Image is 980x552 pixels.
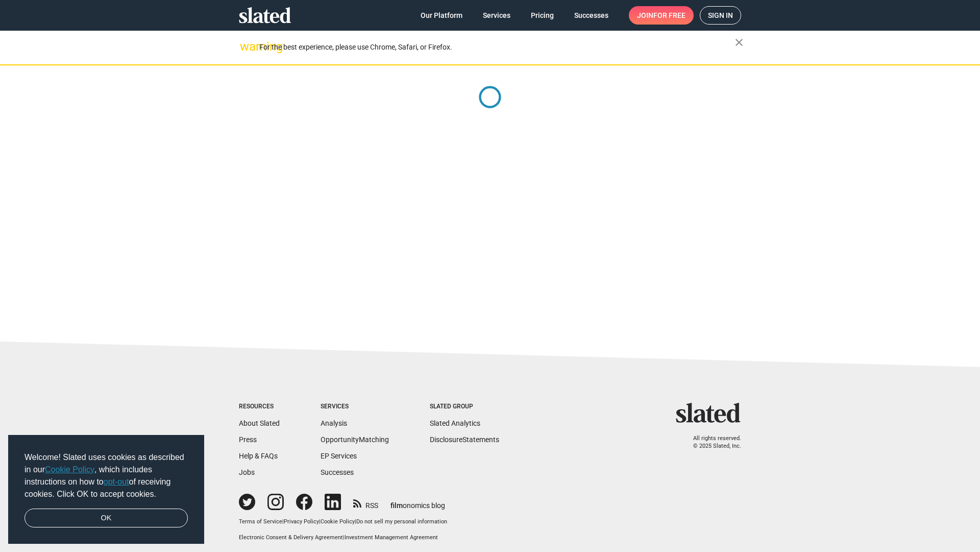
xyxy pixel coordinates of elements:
[239,518,282,525] a: Terms of Service
[239,419,280,427] a: About Slated
[531,6,554,25] span: Pricing
[321,518,355,525] a: Cookie Policy
[682,435,741,450] p: All rights reserved. © 2025 Slated, Inc.
[412,6,471,25] a: Our Platform
[319,518,321,525] span: |
[653,6,685,25] span: for free
[390,493,445,511] a: filmonomics blog
[629,6,694,25] a: Joinfor free
[475,6,519,25] a: Services
[240,40,252,53] mat-icon: warning
[483,6,510,25] span: Services
[239,435,257,444] a: Press
[321,403,389,411] div: Services
[321,452,357,460] a: EP Services
[239,534,343,541] a: Electronic Consent & Delivery Agreement
[321,468,354,476] a: Successes
[282,518,284,525] span: |
[356,518,447,526] button: Do not sell my personal information
[284,518,319,525] a: Privacy Policy
[566,6,617,25] a: Successes
[430,419,480,427] a: Slated Analytics
[430,435,499,444] a: DisclosureStatements
[355,518,356,525] span: |
[700,6,741,25] a: Sign in
[637,6,685,25] span: Join
[733,36,745,49] mat-icon: close
[321,435,389,444] a: OpportunityMatching
[523,6,562,25] a: Pricing
[239,468,255,476] a: Jobs
[343,534,345,541] span: |
[390,501,403,510] span: film
[24,509,188,528] a: dismiss cookie message
[45,465,94,474] a: Cookie Policy
[353,495,378,511] a: RSS
[239,403,280,411] div: Resources
[345,534,438,541] a: Investment Management Agreement
[421,6,462,25] span: Our Platform
[321,419,347,427] a: Analysis
[430,403,499,411] div: Slated Group
[708,7,733,24] span: Sign in
[574,6,608,25] span: Successes
[259,40,735,54] div: For the best experience, please use Chrome, Safari, or Firefox.
[104,477,129,486] a: opt-out
[24,451,188,500] span: Welcome! Slated uses cookies as described in our , which includes instructions on how to of recei...
[8,435,204,544] div: cookieconsent
[239,452,278,460] a: Help & FAQs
